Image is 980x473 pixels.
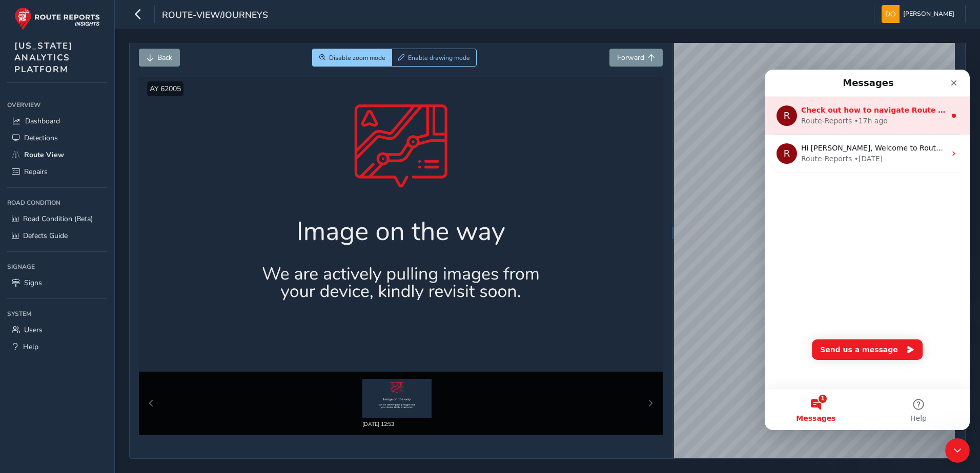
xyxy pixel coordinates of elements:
img: rr logo [14,7,100,30]
a: Help [7,338,107,355]
div: • 17h ago [89,46,122,57]
div: Overview [7,97,107,113]
div: Profile image for Route-Reports [12,74,32,94]
span: AY 62005 [150,84,181,94]
span: Messages [31,345,71,352]
div: Signage [7,259,107,274]
div: • [DATE] [89,84,118,95]
span: Check out how to navigate Route View here! [36,36,217,45]
button: Forward [609,49,663,67]
a: Signs [7,274,107,291]
button: Zoom [312,49,392,67]
div: Route-Reports [36,84,87,95]
span: Dashboard [25,116,60,126]
span: Route View [24,150,64,160]
button: Back [139,49,180,67]
span: Forward [617,53,644,62]
span: Hi [PERSON_NAME], Welcome to Route Reports! We have articles which will help you get started, che... [36,74,792,82]
button: Help [103,319,205,360]
span: Help [23,342,38,352]
span: Enable drawing mode [408,54,470,62]
span: Disable zoom mode [329,54,385,62]
span: Detections [24,133,58,143]
iframe: Intercom live chat [765,70,970,430]
button: Draw [392,49,477,67]
span: [PERSON_NAME] [903,5,954,23]
div: Route-Reports [36,46,87,57]
span: Users [24,325,43,335]
span: Defects Guide [23,231,68,241]
a: Dashboard [7,113,107,130]
button: Send us a message [47,270,158,290]
div: Road Condition [7,195,107,210]
img: diamond-layout [882,5,900,23]
span: [US_STATE] ANALYTICS PLATFORM [14,40,73,75]
span: Road Condition (Beta) [23,214,93,224]
iframe: Intercom live chat [945,438,970,463]
a: Users [7,321,107,338]
div: [DATE] 12:53 [362,420,439,428]
a: Repairs [7,163,107,180]
span: Help [146,345,162,352]
span: Back [157,53,172,62]
span: route-view/journeys [162,9,268,23]
a: Route View [7,146,107,163]
a: Defects Guide [7,227,107,244]
a: Detections [7,130,107,146]
div: System [7,306,107,321]
a: Road Condition (Beta) [7,210,107,227]
span: Signs [24,278,42,288]
button: [PERSON_NAME] [882,5,958,23]
span: Repairs [24,167,48,177]
img: Thumbnail frame [362,379,432,418]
